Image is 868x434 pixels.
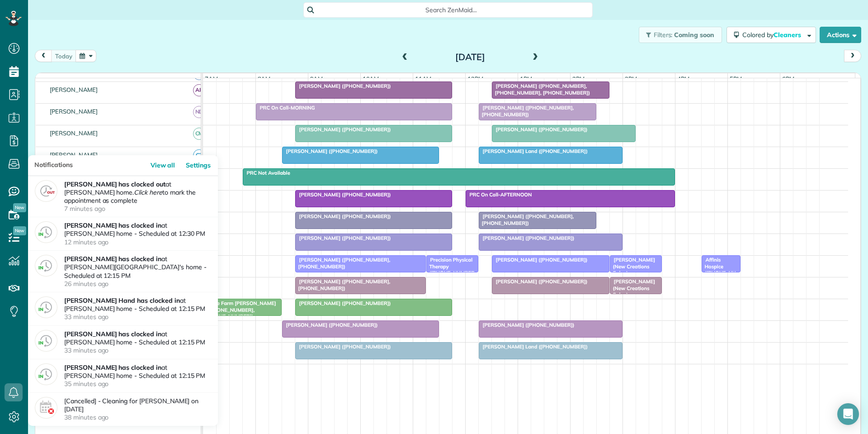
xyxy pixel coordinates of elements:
span: 11am [413,75,434,82]
span: 5pm [728,75,744,82]
a: View all [149,155,183,176]
span: 12pm [466,75,485,82]
span: [PERSON_NAME] (New Creations Salon) ([PHONE_NUMBER]) [609,278,659,310]
span: New [13,226,26,235]
span: CT [193,149,205,162]
a: [PERSON_NAME] has clocked outat [PERSON_NAME] home.Click hereto mark the appointment as complete7... [28,176,218,218]
h2: [DATE] [414,52,527,62]
img: clock_in-5e93d983c6e4fb6d8301f128e12ee4ae092419d2e85e68cb26219c57cb15bee6.png [35,296,57,318]
a: Settings [184,155,218,176]
span: [PERSON_NAME] [48,129,100,137]
span: 9am [308,75,325,82]
span: [PERSON_NAME] ([PHONE_NUMBER]) [295,191,392,198]
span: [PERSON_NAME] ([PHONE_NUMBER], [PHONE_NUMBER]) [295,278,391,291]
span: [PERSON_NAME] ([PHONE_NUMBER]) [295,83,392,89]
p: at [PERSON_NAME] home - Scheduled at 12:15 PM [64,363,211,388]
span: Filters: [654,31,673,39]
time: 12 minutes ago [64,238,209,246]
span: [PERSON_NAME] ([PHONE_NUMBER], [PHONE_NUMBER]) [478,213,574,226]
span: ND [193,106,205,118]
strong: [PERSON_NAME] has clocked out [64,180,165,188]
span: [PERSON_NAME] Land ([PHONE_NUMBER]) [478,148,588,154]
span: 4pm [675,75,691,82]
a: [PERSON_NAME] has clocked inat [PERSON_NAME] home - Scheduled at 12:15 PM33 minutes ago [28,326,218,359]
img: clock_in-5e93d983c6e4fb6d8301f128e12ee4ae092419d2e85e68cb26219c57cb15bee6.png [35,330,57,352]
span: [PERSON_NAME] ([PHONE_NUMBER]) [295,235,392,241]
span: [PERSON_NAME] ([PHONE_NUMBER]) [295,213,392,219]
a: [PERSON_NAME] Hand has clocked inat [PERSON_NAME] home - Scheduled at 12:15 PM33 minutes ago [28,292,218,326]
h3: Notifications [28,155,104,175]
span: [PERSON_NAME] ([PHONE_NUMBER]) [282,148,378,154]
span: [PERSON_NAME] ([PHONE_NUMBER]) [491,257,588,263]
p: at [PERSON_NAME][GEOGRAPHIC_DATA]'s home - Scheduled at 12:15 PM [64,255,211,288]
button: Colored byCleaners [726,27,816,43]
button: next [844,50,861,62]
span: [PERSON_NAME] [48,108,100,115]
time: 7 minutes ago [64,205,209,213]
span: 1pm [518,75,534,82]
span: [PERSON_NAME] ([PHONE_NUMBER], [PHONE_NUMBER]) [295,257,391,269]
button: prev [35,50,52,62]
time: 26 minutes ago [64,280,209,288]
span: CM [193,128,205,140]
time: 35 minutes ago [64,380,209,388]
span: [PERSON_NAME] (New Creations Salon) ([PHONE_NUMBER]) [609,257,659,289]
a: [PERSON_NAME] has clocked inat [PERSON_NAME][GEOGRAPHIC_DATA]'s home - Scheduled at 12:15 PM26 mi... [28,251,218,292]
span: State Farm [PERSON_NAME] ([PHONE_NUMBER], [PHONE_NUMBER]) [203,300,276,320]
span: New [13,203,26,212]
img: clock_in-5e93d983c6e4fb6d8301f128e12ee4ae092419d2e85e68cb26219c57cb15bee6.png [35,363,57,385]
img: cancel_appointment-e96f36d75389779a6b7634981dc54d419240fe35edd9db51d6cfeb590861d686.png [35,397,57,419]
time: 33 minutes ago [64,313,209,321]
span: 2pm [571,75,586,82]
span: 7am [203,75,220,82]
em: Click here [134,188,162,196]
span: PRC On Call-AFTERNOON [465,191,533,198]
span: [PERSON_NAME] [48,151,100,158]
span: PRC On Call-MORNING [255,105,316,111]
strong: [PERSON_NAME] has clocked in [64,330,161,338]
time: 38 minutes ago [64,413,209,421]
img: clock_in-5e93d983c6e4fb6d8301f128e12ee4ae092419d2e85e68cb26219c57cb15bee6.png [35,255,57,277]
span: [PERSON_NAME] [48,86,100,93]
span: Precision Physical Therapy ([PHONE_NUMBER]) [426,257,475,282]
a: [PERSON_NAME] has clocked inat [PERSON_NAME] home - Scheduled at 12:15 PM35 minutes ago [28,359,218,393]
span: [PERSON_NAME] ([PHONE_NUMBER], [PHONE_NUMBER], [PHONE_NUMBER]) [491,83,591,95]
span: [PERSON_NAME] ([PHONE_NUMBER], [PHONE_NUMBER]) [478,105,574,117]
strong: [PERSON_NAME] has clocked in [64,221,161,229]
img: clock_in-5e93d983c6e4fb6d8301f128e12ee4ae092419d2e85e68cb26219c57cb15bee6.png [35,221,57,243]
strong: [PERSON_NAME] has clocked in [64,363,161,372]
span: [PERSON_NAME] ([PHONE_NUMBER]) [478,235,575,241]
span: PRC Not Available [242,170,291,176]
p: at [PERSON_NAME] home - Scheduled at 12:15 PM [64,330,211,355]
img: clock_out-449ed60cdc56f1c859367bf20ccc8db3db0a77cc6b639c10c6e30ca5d2170faf.png [35,180,57,202]
span: 3pm [623,75,639,82]
span: [PERSON_NAME] ([PHONE_NUMBER]) [478,322,575,328]
span: [PERSON_NAME] ([PHONE_NUMBER]) [295,343,392,350]
span: 10am [361,75,381,82]
span: [PERSON_NAME] ([PHONE_NUMBER]) [491,278,588,285]
span: [PERSON_NAME] ([PHONE_NUMBER]) [282,322,378,328]
span: Cleaners [774,31,802,39]
span: Affinis Hospice ([PHONE_NUMBER], [PHONE_NUMBER]) [701,257,736,296]
p: [Cancelled] - Cleaning for [PERSON_NAME] on [DATE] [64,397,211,422]
span: 6pm [780,75,796,82]
span: [PERSON_NAME] ([PHONE_NUMBER]) [491,126,588,133]
p: at [PERSON_NAME] home. to mark the appointment as complete [64,180,211,213]
p: at [PERSON_NAME] home - Scheduled at 12:15 PM [64,296,211,321]
button: today [51,50,76,62]
span: [PERSON_NAME] ([PHONE_NUMBER]) [295,126,392,133]
p: at [PERSON_NAME] home - Scheduled at 12:30 PM [64,221,211,246]
span: AR [193,84,205,96]
span: [PERSON_NAME] ([PHONE_NUMBER]) [295,300,392,306]
span: Coming soon [674,31,715,39]
a: [PERSON_NAME] has clocked inat [PERSON_NAME] home - Scheduled at 12:30 PM12 minutes ago [28,217,218,251]
time: 33 minutes ago [64,346,209,354]
span: 8am [256,75,273,82]
div: Open Intercom Messenger [837,403,859,425]
button: Actions [820,27,861,43]
strong: [PERSON_NAME] has clocked in [64,255,161,263]
strong: [PERSON_NAME] Hand has clocked in [64,296,180,305]
span: [PERSON_NAME] Land ([PHONE_NUMBER]) [478,343,588,350]
span: Colored by [742,31,804,39]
